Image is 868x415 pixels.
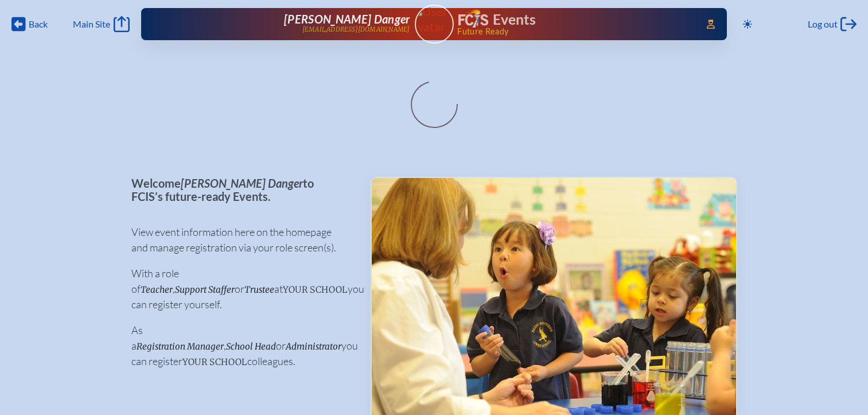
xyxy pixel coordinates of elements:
span: Trustee [244,284,274,295]
span: Log out [808,18,838,30]
span: your school [182,356,247,367]
span: School Head [226,341,276,352]
span: Main Site [73,18,110,30]
span: [PERSON_NAME] Danger [181,176,303,190]
img: User Avatar [410,4,458,34]
p: View event information here on the homepage and manage registration via your role screen(s). [131,224,352,255]
p: As a , or you can register colleagues. [131,323,352,369]
span: Teacher [141,284,173,295]
span: your school [283,284,348,295]
a: [PERSON_NAME] Danger[EMAIL_ADDRESS][DOMAIN_NAME] [178,13,410,36]
a: Main Site [73,16,129,32]
span: Back [29,18,48,30]
p: [EMAIL_ADDRESS][DOMAIN_NAME] [302,26,410,33]
p: With a role of , or at you can register yourself. [131,266,352,312]
p: Welcome to FCIS’s future-ready Events. [131,177,352,203]
span: Administrator [286,341,341,352]
span: [PERSON_NAME] Danger [284,12,410,26]
span: Future Ready [457,28,690,36]
span: Support Staffer [175,284,235,295]
div: FCIS Events — Future ready [458,9,691,36]
span: Registration Manager [137,341,224,352]
a: User Avatar [415,5,454,44]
